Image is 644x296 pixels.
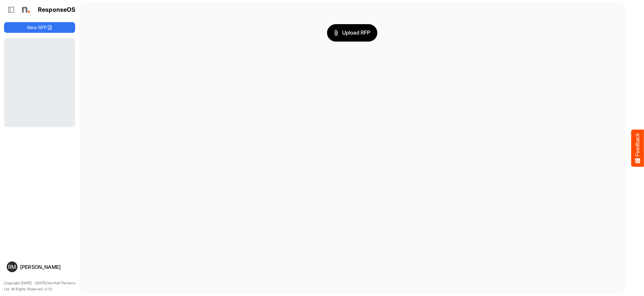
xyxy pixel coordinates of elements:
[20,264,72,270] div: [PERSON_NAME]
[327,24,377,42] button: Upload RFP
[334,28,370,37] span: Upload RFP
[4,22,75,33] button: New RFP
[4,38,75,127] div: Loading...
[38,6,76,13] h1: ResponseOS
[18,3,32,16] img: Northell
[631,129,644,167] button: Feedback
[8,264,16,270] span: RM
[4,280,75,292] p: Copyright [DATE] - [DATE] Northell Partners Ltd. All Rights Reserved. v1.1.0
